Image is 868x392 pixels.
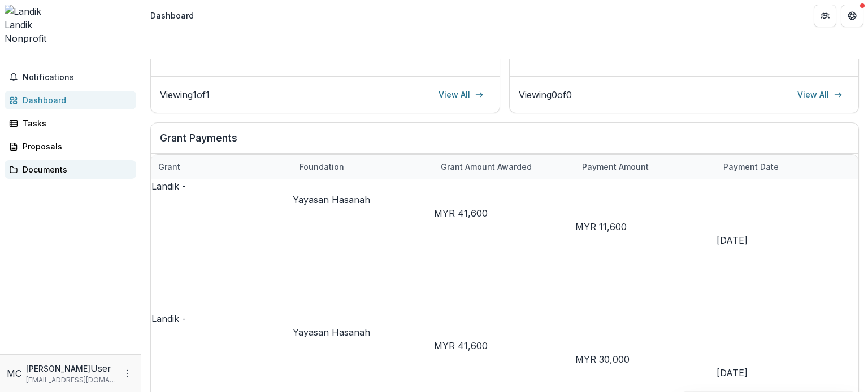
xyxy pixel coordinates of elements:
div: MYR 41,600 [434,206,575,220]
div: Foundation [293,161,351,173]
span: Nonprofit [5,33,46,44]
nav: breadcrumb [146,7,198,24]
div: [DATE] [717,366,858,380]
a: Landik - [151,180,186,192]
div: Grant amount awarded [434,161,539,173]
div: Payment Amount [575,155,717,179]
button: Partners [814,5,836,27]
div: Dashboard [23,94,127,106]
div: Payment Amount [575,161,656,173]
a: View All [432,86,491,104]
div: [DATE] [717,234,858,247]
div: Payment date [717,155,858,179]
div: MYR 41,600 [434,339,575,353]
div: MYR 30,000 [575,353,717,366]
p: [EMAIL_ADDRESS][DOMAIN_NAME] [26,375,116,385]
a: Documents [5,160,136,179]
div: Mandy Chen [7,367,21,380]
p: User [90,362,111,375]
div: Grant amount awarded [434,155,575,179]
div: Dashboard [150,10,194,21]
img: Landik [5,5,136,18]
p: Yayasan Hasanah [293,193,434,206]
a: Dashboard [5,91,136,109]
div: Grant [151,155,293,179]
div: Foundation [293,155,434,179]
a: View All [791,86,849,104]
a: Proposals [5,137,136,156]
p: [PERSON_NAME] [26,363,90,375]
div: Landik [5,18,136,32]
div: MYR 11,600 [575,220,717,234]
button: Notifications [5,68,136,86]
div: Payment date [717,161,785,173]
h2: Grant Payments [160,132,849,153]
div: Proposals [23,140,127,152]
a: Tasks [5,114,136,133]
p: Yayasan Hasanah [293,325,434,339]
p: Viewing 1 of 1 [160,88,210,102]
div: Tasks [23,117,127,129]
a: Landik - [151,313,186,324]
div: Documents [23,164,127,175]
div: Grant [151,161,187,173]
span: Notifications [23,73,132,82]
button: More [120,367,134,380]
p: Viewing 0 of 0 [519,88,572,102]
button: Get Help [841,5,863,27]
